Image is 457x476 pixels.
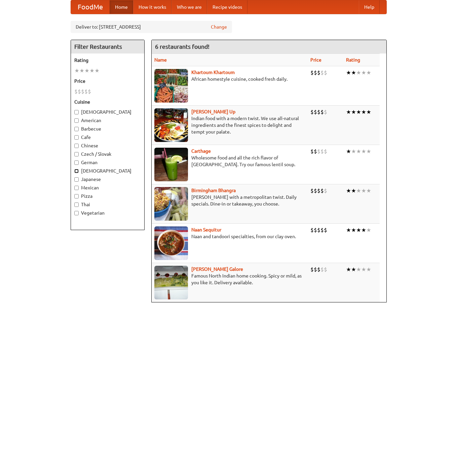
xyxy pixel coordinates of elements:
a: Home [110,0,133,14]
a: Name [154,57,167,63]
img: bhangra.jpg [154,187,188,221]
p: [PERSON_NAME] with a metropolitan twist. Daily specials. Dine-in or takeaway, you choose. [154,194,305,207]
label: [DEMOGRAPHIC_DATA] [74,168,141,174]
li: $ [324,69,327,76]
li: $ [310,187,314,194]
li: $ [310,69,314,76]
a: Khartoum Khartoum [191,70,235,75]
li: $ [320,187,324,194]
input: Mexican [74,186,79,190]
h5: Rating [74,57,141,64]
label: Thai [74,201,141,208]
li: ★ [361,266,366,273]
li: $ [324,108,327,116]
li: ★ [361,108,366,116]
li: ★ [346,266,351,273]
li: $ [320,108,324,116]
img: curryup.jpg [154,108,188,142]
li: ★ [361,69,366,76]
ng-pluralize: 6 restaurants found! [155,43,210,50]
img: carthage.jpg [154,148,188,181]
li: ★ [351,108,356,116]
a: [PERSON_NAME] Up [191,109,235,114]
a: Price [310,57,321,63]
label: American [74,117,141,124]
li: ★ [361,226,366,234]
a: Rating [346,57,360,63]
li: $ [317,266,320,273]
li: $ [324,266,327,273]
li: $ [314,108,317,116]
li: ★ [351,69,356,76]
li: $ [324,148,327,155]
li: $ [314,187,317,194]
input: Cafe [74,135,79,140]
li: ★ [356,69,361,76]
input: Chinese [74,144,79,148]
div: Deliver to: [STREET_ADDRESS] [71,21,232,33]
h5: Cuisine [74,99,141,105]
li: ★ [351,187,356,194]
li: ★ [74,67,79,74]
li: ★ [366,187,371,194]
li: $ [81,88,84,95]
li: $ [78,88,81,95]
input: Thai [74,203,79,207]
li: ★ [366,148,371,155]
li: $ [320,69,324,76]
input: German [74,160,79,165]
li: ★ [351,148,356,155]
li: $ [74,88,78,95]
b: Naan Sequitur [191,227,221,232]
li: $ [314,266,317,273]
input: Vegetarian [74,211,79,215]
li: $ [317,69,320,76]
b: [PERSON_NAME] Galore [191,266,243,272]
li: ★ [79,67,84,74]
li: ★ [346,226,351,234]
li: ★ [94,67,100,74]
label: German [74,159,141,166]
img: currygalore.jpg [154,266,188,299]
li: $ [317,187,320,194]
input: American [74,118,79,123]
label: Cafe [74,134,141,141]
label: Barbecue [74,125,141,132]
a: Carthage [191,148,211,154]
li: $ [310,148,314,155]
li: $ [320,148,324,155]
li: $ [88,88,91,95]
li: ★ [366,108,371,116]
li: $ [310,266,314,273]
li: $ [317,108,320,116]
a: Recipe videos [207,0,247,14]
input: Pizza [74,194,79,198]
li: ★ [361,187,366,194]
li: $ [314,148,317,155]
label: Vegetarian [74,210,141,216]
li: ★ [356,187,361,194]
li: ★ [346,69,351,76]
li: ★ [351,266,356,273]
li: $ [314,226,317,234]
li: $ [84,88,88,95]
h5: Price [74,78,141,84]
li: ★ [356,226,361,234]
label: Mexican [74,184,141,191]
a: FoodMe [71,0,110,14]
input: Barbecue [74,127,79,131]
li: $ [310,108,314,116]
li: ★ [346,187,351,194]
b: Birmingham Bhangra [191,188,236,193]
li: $ [324,187,327,194]
h4: Filter Restaurants [71,40,144,53]
p: Famous North Indian home cooking. Spicy or mild, as you like it. Delivery available. [154,272,305,286]
li: $ [317,148,320,155]
li: $ [310,226,314,234]
li: ★ [356,148,361,155]
label: Japanese [74,176,141,183]
label: Chinese [74,142,141,149]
